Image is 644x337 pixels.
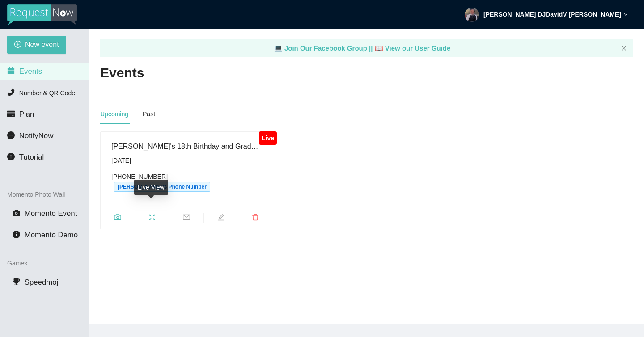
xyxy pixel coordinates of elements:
[101,214,135,223] span: camera
[13,278,20,286] span: trophy
[259,131,276,145] div: Live
[19,131,53,140] span: NotifyNow
[25,209,77,218] span: Momento Event
[19,89,75,97] span: Number & QR Code
[111,141,262,152] div: [PERSON_NAME]'s 18th Birthday and Graduation Celebration
[14,41,21,49] span: plus-circle
[169,214,203,223] span: mail
[7,153,15,160] span: info-circle
[143,109,155,119] div: Past
[25,39,59,50] span: New event
[100,64,144,82] h2: Events
[19,67,42,76] span: Events
[19,110,34,118] span: Plan
[7,4,77,25] img: RequestNow
[13,209,20,217] span: camera
[25,278,60,286] span: Speedmoji
[135,214,169,223] span: fullscreen
[111,156,262,165] div: [DATE]
[7,88,15,96] span: phone
[114,182,210,192] span: [PERSON_NAME]'s Phone Number
[111,172,262,192] div: [PHONE_NUMBER]
[100,109,128,119] div: Upcoming
[238,214,273,223] span: delete
[621,46,627,51] span: close
[134,180,168,195] div: Live View
[7,36,66,54] button: plus-circleNew event
[274,44,375,52] a: laptop Join Our Facebook Group ||
[274,44,283,52] span: laptop
[7,110,15,118] span: credit-card
[204,214,238,223] span: edit
[13,231,20,238] span: info-circle
[375,44,451,52] a: laptop View our User Guide
[483,11,621,18] strong: [PERSON_NAME] DJDavidV [PERSON_NAME]
[7,67,15,75] span: calendar
[621,46,627,51] button: close
[623,12,628,17] span: down
[375,44,383,52] span: laptop
[7,131,15,139] span: message
[19,153,44,161] span: Tutorial
[25,231,78,239] span: Momento Demo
